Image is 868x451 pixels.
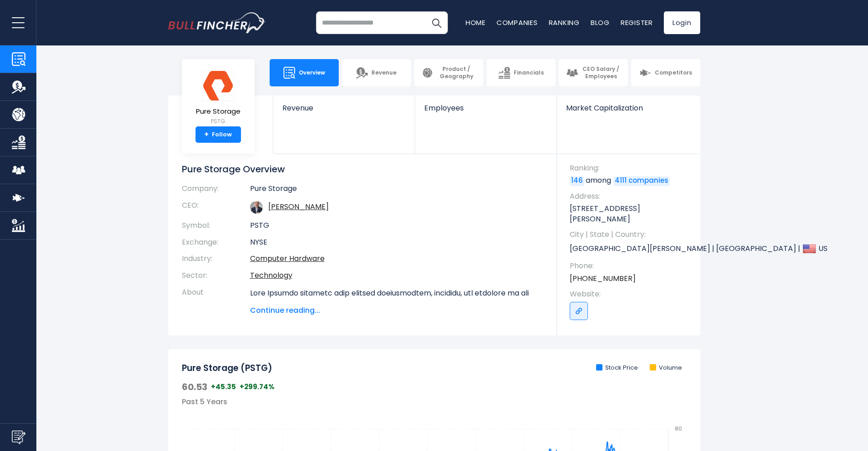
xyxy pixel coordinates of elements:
a: Employees [415,95,557,128]
p: among [570,175,691,185]
td: PSTG [250,217,543,234]
a: CEO Salary / Employees [559,59,628,86]
th: Company: [182,184,250,197]
span: Revenue [371,69,396,76]
a: Register [621,18,653,27]
span: Past 5 Years [182,396,227,407]
a: +Follow [196,126,241,143]
span: Financials [514,69,544,76]
h1: Pure Storage Overview [182,163,543,175]
a: ceo [268,201,329,212]
span: Overview [299,69,325,76]
span: Competitors [655,69,692,76]
span: Market Capitalization [566,104,690,112]
a: Go to homepage [168,12,266,33]
span: Product / Geography [437,65,476,80]
span: +45.35 [211,382,236,391]
a: Home [466,18,486,27]
span: Ranking: [570,163,691,173]
a: Financials [487,59,556,86]
span: Revenue [282,104,406,112]
span: Address: [570,191,691,201]
small: PSTG [196,117,241,125]
span: 60.53 [182,381,207,393]
th: Sector: [182,267,250,284]
a: Go to link [570,302,588,320]
a: Product / Geography [414,59,483,86]
a: Blog [591,18,610,27]
th: Exchange: [182,234,250,251]
td: Pure Storage [250,184,543,197]
h2: Pure Storage (PSTG) [182,363,272,374]
a: Companies [497,18,538,27]
th: About [182,284,250,316]
img: bullfincher logo [168,12,266,33]
a: 4111 companies [613,176,670,185]
a: Login [664,11,700,34]
span: Pure Storage [196,108,241,115]
span: Continue reading... [250,305,543,316]
a: Pure Storage PSTG [196,70,241,127]
span: Employees [424,104,547,112]
span: CEO Salary / Employees [582,65,621,80]
th: Industry: [182,251,250,267]
a: [PHONE_NUMBER] [570,274,636,284]
li: Stock Price [596,364,638,372]
strong: + [204,130,209,139]
span: City | State | Country: [570,230,691,240]
a: Ranking [549,18,580,27]
a: 146 [570,176,584,185]
span: Phone: [570,261,691,271]
p: [STREET_ADDRESS][PERSON_NAME] [570,204,691,224]
img: charlie-giancarlo.jpg [250,201,263,214]
span: Website: [570,289,691,299]
li: Volume [650,364,682,372]
a: Computer Hardware [250,253,325,264]
p: [GEOGRAPHIC_DATA][PERSON_NAME] | [GEOGRAPHIC_DATA] | US [570,242,691,256]
a: Revenue [342,59,411,86]
th: CEO: [182,197,250,217]
a: Competitors [631,59,700,86]
a: Overview [270,59,339,86]
text: 80 [675,425,682,432]
span: +299.74% [240,382,275,391]
th: Symbol: [182,217,250,234]
a: Technology [250,270,292,281]
td: NYSE [250,234,543,251]
button: Search [425,11,448,34]
a: Revenue [273,95,415,128]
a: Market Capitalization [557,95,699,128]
